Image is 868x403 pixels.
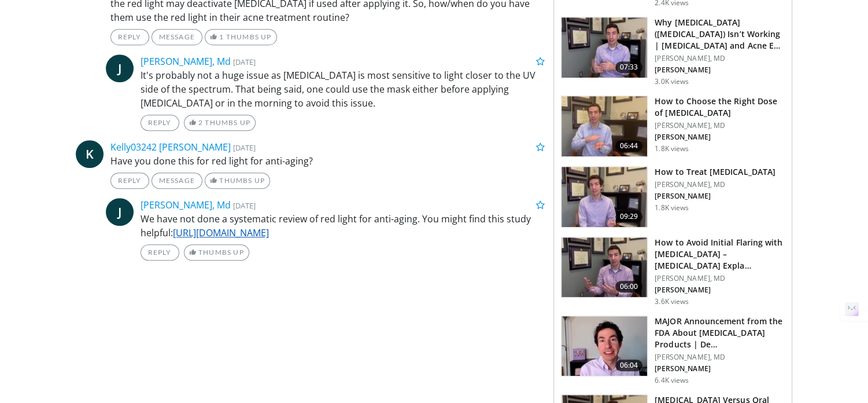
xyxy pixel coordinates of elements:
[184,115,256,131] a: 2 Thumbs Up
[561,96,785,157] a: 06:44 How to Choose the Right Dose of [MEDICAL_DATA] [PERSON_NAME], MD [PERSON_NAME] 1.8K views
[141,55,231,68] a: [PERSON_NAME], Md
[152,29,202,45] a: Message
[655,353,785,362] p: [PERSON_NAME], MD
[655,17,785,52] h3: Why [MEDICAL_DATA] ([MEDICAL_DATA]) Isn’t Working | [MEDICAL_DATA] and Acne E…
[141,212,545,240] p: We have not done a systematic review of red light for anti-aging. You might find this study helpful:
[562,316,647,376] img: b8d0b268-5ea7-42fe-a1b9-7495ab263df8.150x105_q85_crop-smart_upscale.jpg
[233,200,256,211] small: [DATE]
[141,68,545,110] p: It's probably not a huge issue as [MEDICAL_DATA] is most sensitive to light closer to the UV side...
[615,281,643,292] span: 06:00
[615,211,643,222] span: 09:29
[110,154,545,168] p: Have you done this for red light for anti-aging?
[655,65,785,75] p: [PERSON_NAME]
[152,173,202,189] a: Message
[655,237,785,272] h3: How to Avoid Initial Flaring with [MEDICAL_DATA] – [MEDICAL_DATA] Expla…
[655,376,689,385] p: 6.4K views
[205,29,277,45] a: 1 Thumbs Up
[562,17,647,78] img: 25667966-8092-447d-9b20-1b7009212f02.150x105_q85_crop-smart_upscale.jpg
[561,17,785,86] a: 07:33 Why [MEDICAL_DATA] ([MEDICAL_DATA]) Isn’t Working | [MEDICAL_DATA] and Acne E… [PERSON_NAME...
[562,167,647,227] img: 25573788-f9aa-493c-8dce-d4261f1803ef.150x105_q85_crop-smart_upscale.jpg
[198,118,203,127] span: 2
[655,54,785,63] p: [PERSON_NAME], MD
[219,32,224,41] span: 1
[110,29,149,45] a: Reply
[141,199,231,211] a: [PERSON_NAME], Md
[655,144,689,153] p: 1.8K views
[184,244,249,261] a: Thumbs Up
[655,77,689,86] p: 3.0K views
[615,360,643,371] span: 06:04
[141,244,179,261] a: Reply
[106,54,134,82] a: J
[173,226,269,239] a: [URL][DOMAIN_NAME]
[655,96,785,119] h3: How to Choose the Right Dose of [MEDICAL_DATA]
[106,198,134,226] a: J
[561,166,785,228] a: 09:29 How to Treat [MEDICAL_DATA] [PERSON_NAME], MD [PERSON_NAME] 1.8K views
[655,192,775,201] p: [PERSON_NAME]
[655,297,689,306] p: 3.6K views
[655,274,785,283] p: [PERSON_NAME], MD
[615,61,643,73] span: 07:33
[562,96,647,156] img: 5ab98609-f661-4378-bda6-7865b8935609.150x105_q85_crop-smart_upscale.jpg
[110,141,231,153] a: Kelly03242 [PERSON_NAME]
[655,364,785,373] p: [PERSON_NAME]
[655,316,785,350] h3: MAJOR Announcement from the FDA About [MEDICAL_DATA] Products | De…
[561,237,785,306] a: 06:00 How to Avoid Initial Flaring with [MEDICAL_DATA] – [MEDICAL_DATA] Expla… [PERSON_NAME], MD ...
[655,285,785,295] p: [PERSON_NAME]
[655,180,775,189] p: [PERSON_NAME], MD
[655,203,689,213] p: 1.8K views
[141,115,179,131] a: Reply
[110,173,149,189] a: Reply
[233,142,256,153] small: [DATE]
[562,237,647,298] img: 507b95ab-d2b1-4cad-87ef-6b539eae372f.150x105_q85_crop-smart_upscale.jpg
[655,133,785,142] p: [PERSON_NAME]
[205,173,270,189] a: Thumbs Up
[76,140,104,168] a: K
[233,57,256,67] small: [DATE]
[615,140,643,152] span: 06:44
[655,166,775,178] h3: How to Treat [MEDICAL_DATA]
[561,316,785,385] a: 06:04 MAJOR Announcement from the FDA About [MEDICAL_DATA] Products | De… [PERSON_NAME], MD [PERS...
[655,121,785,130] p: [PERSON_NAME], MD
